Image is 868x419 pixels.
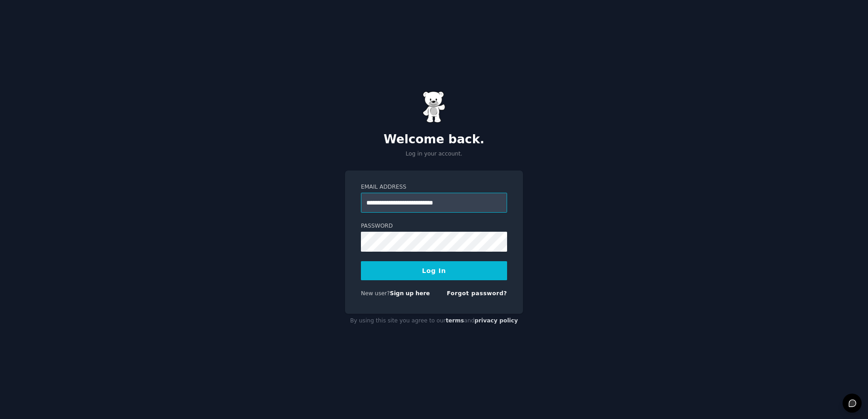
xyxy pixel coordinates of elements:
[345,150,523,158] p: Log in your account.
[361,222,507,230] label: Password
[345,132,523,147] h2: Welcome back.
[447,290,507,297] a: Forgot password?
[390,290,430,297] a: Sign up here
[361,183,507,191] label: Email Address
[423,91,445,123] img: Gummy Bear
[345,314,523,328] div: By using this site you agree to our and
[474,317,518,324] a: privacy policy
[361,261,507,280] button: Log In
[361,290,390,297] span: New user?
[446,317,464,324] a: terms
